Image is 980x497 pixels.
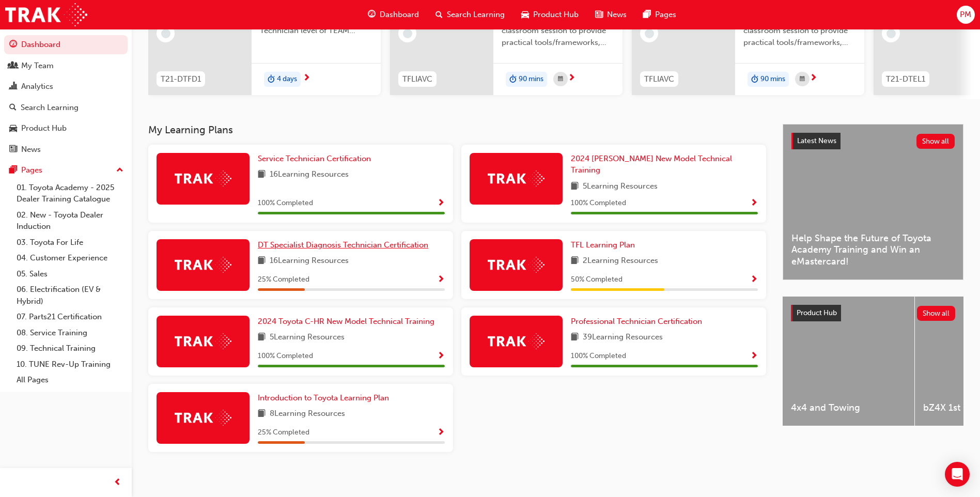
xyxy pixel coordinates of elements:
a: 10. TUNE Rev-Up Training [12,356,128,372]
a: 08. Service Training [12,325,128,341]
span: 2024 Toyota C-HR New Model Technical Training [258,317,434,326]
span: 2024 [PERSON_NAME] New Model Technical Training [571,154,732,175]
span: 8 Learning Resources [270,408,345,421]
span: next-icon [810,74,817,83]
a: 03. Toyota For Life [12,235,128,251]
button: PM [957,6,975,24]
span: next-icon [568,74,575,83]
span: 5 Learning Resources [583,180,658,193]
span: duration-icon [268,73,275,86]
img: Trak [175,410,231,426]
button: Show Progress [437,426,445,439]
button: DashboardMy TeamAnalyticsSearch LearningProduct HubNews [4,33,128,161]
a: Latest NewsShow allHelp Shape the Future of Toyota Academy Training and Win an eMastercard! [783,124,963,280]
span: chart-icon [9,82,17,91]
span: 4 days [277,73,297,85]
button: Pages [4,161,128,180]
a: Product Hub [4,119,128,138]
a: 04. Customer Experience [12,250,128,266]
span: 50 % Completed [571,274,623,286]
a: search-iconSearch Learning [427,4,513,25]
div: News [21,144,41,156]
span: learningRecordVerb_NONE-icon [161,29,170,38]
span: prev-icon [114,476,121,489]
button: Show all [917,306,956,321]
a: pages-iconPages [635,4,685,25]
span: 90 mins [760,73,785,85]
span: Dashboard [380,9,419,21]
span: 5 Learning Resources [270,331,345,344]
span: Show Progress [437,275,445,285]
span: book-icon [258,408,266,421]
span: Introduction to Toyota Learning Plan [258,393,389,402]
span: people-icon [9,61,17,71]
img: Trak [5,3,87,26]
a: 2024 Toyota C-HR New Model Technical Training [258,316,439,328]
span: 39 Learning Resources [583,331,663,344]
span: Show Progress [437,428,445,438]
span: Show Progress [750,199,758,208]
span: Show Progress [750,352,758,361]
span: 100 % Completed [571,350,626,362]
span: car-icon [9,124,17,133]
span: 2 Learning Resources [583,255,658,268]
a: Professional Technician Certification [571,316,706,328]
span: 90 mins [519,73,543,85]
button: Show Progress [750,350,758,363]
a: Dashboard [4,35,128,54]
a: Analytics [4,77,128,96]
span: calendar-icon [558,73,563,86]
a: My Team [4,56,128,75]
span: 100 % Completed [571,197,626,209]
a: guage-iconDashboard [360,4,427,25]
a: 05. Sales [12,266,128,282]
span: 16 Learning Resources [270,255,349,268]
span: book-icon [258,168,266,181]
a: 4x4 and Towing [783,297,914,426]
img: Trak [488,170,545,187]
span: book-icon [571,331,579,344]
span: 100 % Completed [258,350,313,362]
button: Show Progress [750,197,758,210]
span: learningRecordVerb_NONE-icon [403,29,412,38]
span: search-icon [9,103,17,113]
div: My Team [21,60,54,72]
a: News [4,140,128,159]
span: up-icon [116,164,123,177]
span: duration-icon [751,73,758,86]
a: 09. Technical Training [12,340,128,356]
span: 100 % Completed [258,197,313,209]
a: Introduction to Toyota Learning Plan [258,392,393,404]
span: TFLIAVC [644,73,674,85]
span: Help Shape the Future of Toyota Academy Training and Win an eMastercard! [791,232,955,268]
a: Service Technician Certification [258,153,375,165]
span: 25 % Completed [258,274,309,286]
button: Show Progress [437,350,445,363]
span: 4x4 and Towing [791,402,906,414]
span: search-icon [435,8,443,21]
span: book-icon [258,331,266,344]
a: DT Specialist Diagnosis Technician Certification [258,239,432,251]
span: guage-icon [9,40,17,50]
span: news-icon [9,145,17,154]
img: Trak [488,333,545,349]
button: Show Progress [437,273,445,286]
span: pages-icon [643,8,651,21]
span: 16 Learning Resources [270,168,349,181]
a: 06. Electrification (EV & Hybrid) [12,282,128,309]
span: Search Learning [447,9,505,21]
a: car-iconProduct Hub [513,4,587,25]
span: guage-icon [368,8,376,21]
span: Professional Technician Certification [571,317,702,326]
span: Pages [655,9,676,21]
span: learningRecordVerb_NONE-icon [886,29,896,38]
a: 02. New - Toyota Dealer Induction [12,207,128,235]
span: book-icon [258,255,266,268]
span: T21-DTFD1 [161,73,201,85]
div: Analytics [21,81,53,92]
a: Search Learning [4,98,128,117]
span: News [607,9,627,21]
a: 07. Parts21 Certification [12,309,128,325]
span: Latest News [797,136,836,145]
